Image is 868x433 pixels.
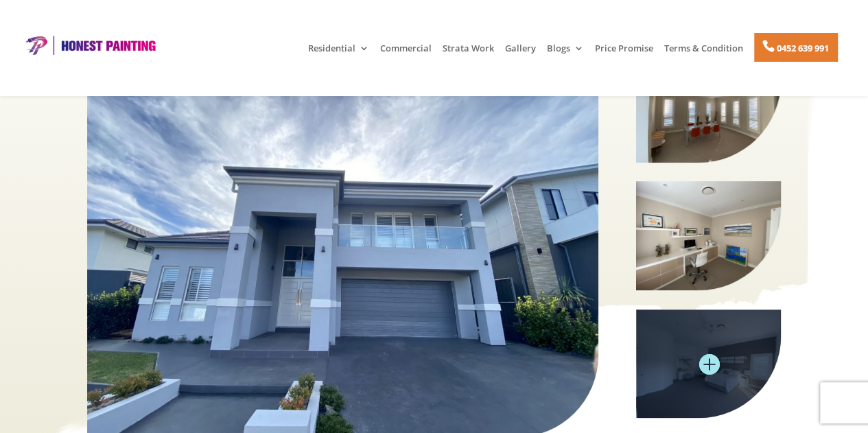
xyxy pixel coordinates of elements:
a: Commercial [380,43,432,67]
a: Strata Work [443,43,494,67]
a: Blogs [547,43,584,67]
img: Honest Painting [21,35,159,56]
a: Price Promise [595,43,653,67]
a: Residential [308,43,369,67]
a: Terms & Condition [664,43,743,67]
a: Gallery [505,43,536,67]
a: 0452 639 991 [754,33,837,61]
